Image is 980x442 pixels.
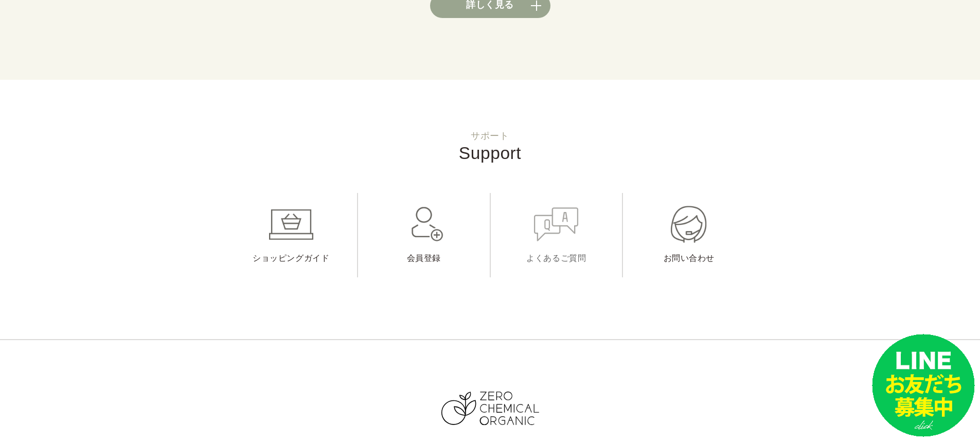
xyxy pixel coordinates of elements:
span: Support [459,144,521,163]
a: ショッピングガイド [225,193,358,277]
img: ZERO CHEMICAL ORGANIC [441,392,539,425]
img: small_line.png [872,334,975,437]
small: サポート [21,131,959,140]
a: お問い合わせ [623,193,755,277]
a: 会員登録 [358,193,490,277]
a: よくあるご質問 [491,193,622,277]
